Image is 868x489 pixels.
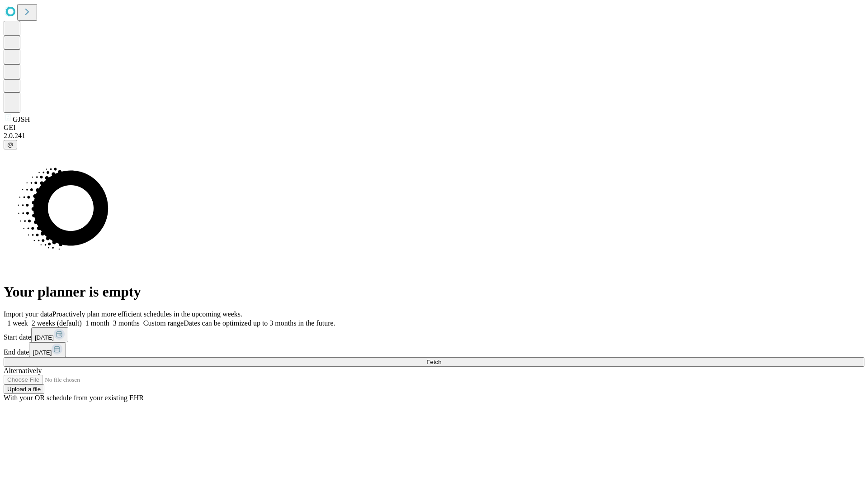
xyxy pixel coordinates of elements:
span: [DATE] [35,334,54,341]
span: 1 week [7,319,28,327]
button: Upload a file [4,384,44,394]
span: 3 months [113,319,140,327]
span: Import your data [4,310,52,318]
span: GJSH [13,115,30,123]
span: 2 weeks (default) [32,319,82,327]
div: Start date [4,327,864,342]
span: Custom range [143,319,184,327]
button: [DATE] [31,327,68,342]
span: Dates can be optimized up to 3 months in the future. [184,319,335,327]
span: Fetch [426,359,441,365]
span: [DATE] [33,349,52,356]
span: Alternatively [4,367,42,374]
span: @ [7,141,14,148]
button: [DATE] [29,342,66,357]
span: With your OR schedule from your existing EHR [4,394,144,402]
h1: Your planner is empty [4,283,864,300]
span: Proactively plan more efficient schedules in the upcoming weeks. [52,310,242,318]
div: GEI [4,124,864,132]
button: Fetch [4,357,864,367]
span: 1 month [85,319,109,327]
div: End date [4,342,864,357]
div: 2.0.241 [4,132,864,140]
button: @ [4,140,17,149]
